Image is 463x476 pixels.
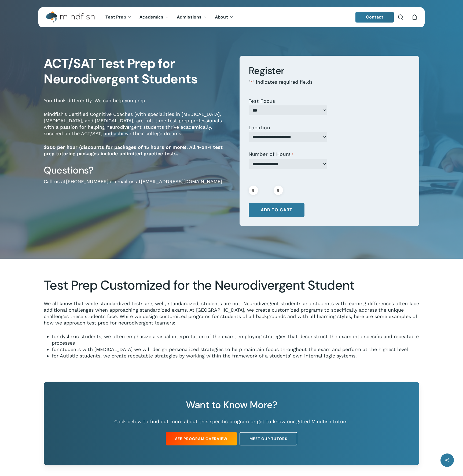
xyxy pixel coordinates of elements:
span: See Program Overview [175,436,227,441]
h3: Questions? [44,164,231,176]
a: Test Prep [101,15,135,20]
a: [PHONE_NUMBER] [66,179,108,184]
a: See Program Overview [166,432,237,445]
a: About [211,15,237,20]
nav: Main Menu [101,7,237,27]
h1: ACT/SAT Test Prep for Neurodivergent Students [44,56,231,87]
h3: Want to Know More? [61,399,403,411]
p: You think differently. We can help you prep. [44,97,231,111]
h2: Test Prep Customized for the Neurodivergent Student [44,278,419,293]
p: Mindfish’s Certified Cognitive Coaches (with specialities in [MEDICAL_DATA], [MEDICAL_DATA], and ... [44,111,231,144]
p: We all know that while standardized tests are, well, standardized, students are not. Neurodiverge... [44,300,419,333]
a: Contact [355,12,394,23]
p: " " indicates required fields [249,79,410,93]
p: Click below to find out more about this specific program or get to know our gifted Mindfish tutors. [61,418,403,425]
span: Academics [139,14,163,20]
label: Test Focus [249,98,275,104]
span: Meet Our Tutors [249,436,287,441]
h3: Register [249,65,410,77]
span: About [215,14,228,20]
a: [EMAIL_ADDRESS][DOMAIN_NAME] [141,179,222,184]
input: Product quantity [260,186,272,195]
header: Main Menu [38,7,425,27]
a: Admissions [173,15,211,20]
li: for students with [MEDICAL_DATA] we will design personalized strategies to help maintain focus th... [52,346,419,353]
span: Admissions [177,14,201,20]
li: for Autistic students, we create repeatable strategies by working within the framework of a stude... [52,353,419,359]
a: Academics [135,15,173,20]
strong: $200 per hour (discounts for packages of 15 hours or more). All 1-on-1 test prep tutoring package... [44,144,223,156]
p: Call us at or email us at [44,178,231,192]
label: Number of Hours [249,152,293,157]
li: for dyslexic students, we often emphasize a visual interpretation of the exam, employing strategi... [52,333,419,346]
label: Location [249,125,270,130]
button: Add to cart [249,203,304,217]
span: Test Prep [105,14,126,20]
span: Contact [366,14,384,20]
a: Meet Our Tutors [240,432,297,445]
